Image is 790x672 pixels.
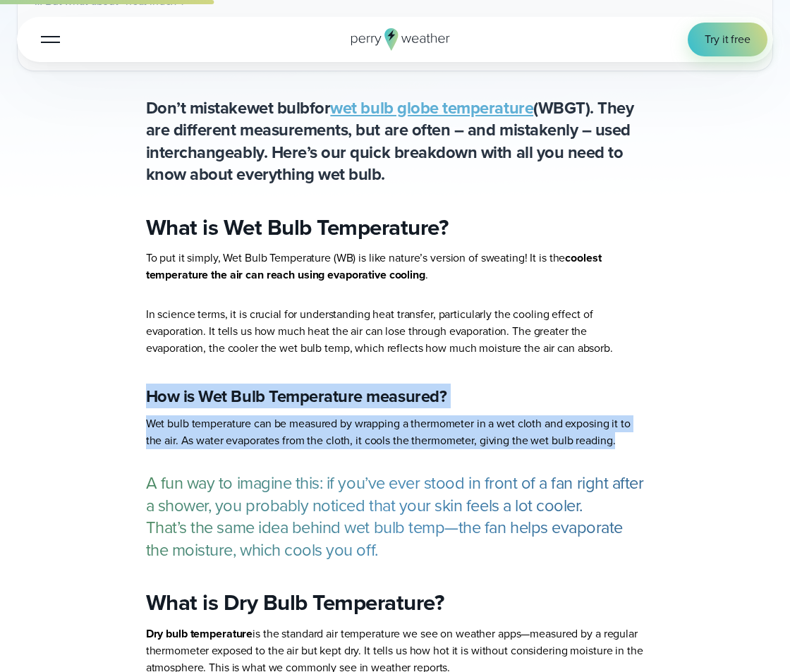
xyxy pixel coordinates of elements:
a: Try it free [688,23,767,56]
h2: What is Wet Bulb Temperature? [146,214,645,242]
strong: (WBGT) [330,95,590,120]
strong: wet bulb [247,95,310,120]
h2: What is Dry Bulb Temperature? [146,589,645,617]
p: A fun way to imagine this: if you’ve ever stood in front of a fan right after a shower, you proba... [146,472,645,516]
p: In science terms, it is crucial for understanding heat transfer, particularly the cooling effect ... [146,306,645,357]
h3: How is Wet Bulb Temperature measured? [146,385,645,408]
p: Don’t mistake for . They are different measurements, but are often – and mistakenly – used interc... [146,97,645,185]
strong: Dry bulb temperature [146,625,253,642]
strong: coolest temperature the air can reach using evaporative cooling [146,250,602,283]
p: That’s the same idea behind wet bulb temp—the fan helps evaporate the moisture, which cools you off. [146,516,645,561]
p: To put it simply, Wet Bulb Temperature (WB) is like nature’s version of sweating! It is the . [146,250,645,283]
p: Wet bulb temperature can be measured by wrapping a thermometer in a wet cloth and exposing it to ... [146,415,645,449]
span: Try it free [705,31,750,48]
a: wet bulb globe temperature [330,95,533,120]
